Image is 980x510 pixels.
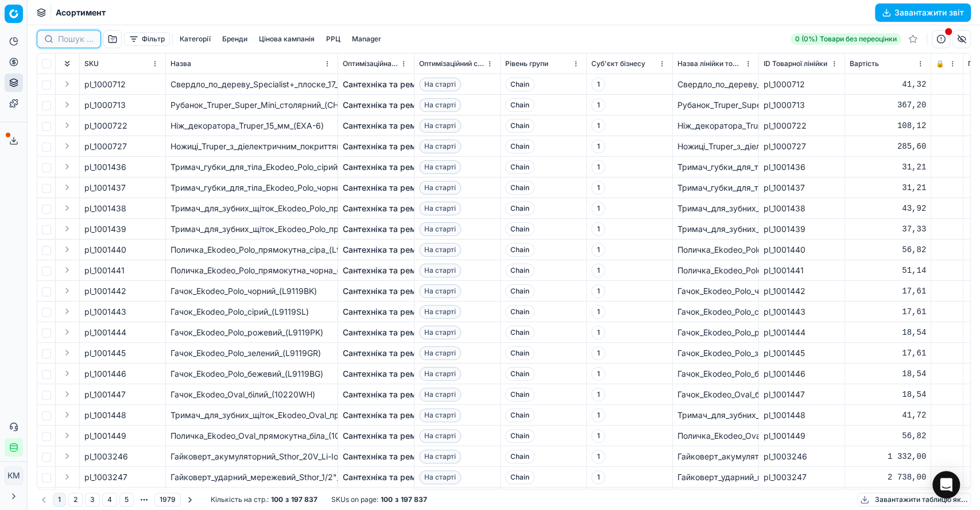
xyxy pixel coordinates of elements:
div: Поличка_Ekodeo_Polo_прямокутна_сіра_(L9118SL) [171,244,333,256]
a: Сантехніка та ремонт [343,120,429,132]
span: На старті [419,470,461,484]
nav: breadcrumb [56,7,106,18]
div: pl_1001443 [764,306,840,318]
span: Chain [505,202,534,215]
div: pl_1001440 [764,244,840,256]
div: 37,33 [850,223,926,235]
a: Сантехніка та ремонт [343,99,429,111]
div: 18,54 [850,368,926,380]
span: Chain [505,119,534,133]
a: 0 (0%)Товари без переоцінки [791,33,901,45]
span: 1 [591,181,605,195]
button: Expand [60,304,74,318]
span: 1 [591,450,605,463]
button: КM [5,466,23,485]
div: 31,21 [850,182,926,194]
span: pl_1001441 [84,265,125,276]
a: Сантехніка та ремонт [343,203,429,214]
button: Завантажити звіт [875,3,971,22]
span: Chain [505,222,534,236]
span: На старті [419,78,461,91]
div: Гачок_Ekodeo_Polo_сірий_(L9119SL) [677,306,754,318]
div: 108,12 [850,120,926,132]
button: 3 [85,493,100,507]
span: Chain [505,450,534,463]
button: Go to previous page [37,493,51,507]
span: Суб'єкт бізнесу [591,59,645,68]
div: 31,21 [850,161,926,173]
div: Тримач_для_зубних_щіток_Ekodeo_Oval_прямий_білий_(10216WH) [677,409,754,421]
span: Chain [505,243,534,257]
button: Expand [60,77,74,91]
div: pl_1000727 [764,141,840,152]
div: Гачок_Ekodeo_Polo_сірий_(L9119SL) [171,306,333,318]
span: Асортимент [56,7,106,18]
div: 17,61 [850,285,926,297]
button: Expand [60,387,74,401]
div: Поличка_Ekodeo_Polo_прямокутна_чорна_(L9118BK) [171,265,333,276]
span: pl_1001446 [84,368,126,380]
strong: 197 837 [291,495,317,504]
span: 1 [591,284,605,298]
a: Сантехніка та ремонт [343,368,429,380]
button: 4 [102,493,117,507]
span: Товари без переоцінки [820,34,897,44]
span: На старті [419,408,461,422]
div: 41,72 [850,409,926,421]
span: Chain [505,78,534,91]
span: pl_1001442 [84,285,126,297]
span: pl_1001449 [84,430,126,442]
div: Гачок_Ekodeo_Oval_білий_(10220WH) [171,389,333,400]
span: 1 [591,367,605,381]
div: 56,82 [850,244,926,256]
span: На старті [419,181,461,195]
div: Гачок_Ekodeo_Polo_рожевий_(L9119PK) [171,327,333,338]
span: pl_1001436 [84,161,126,173]
span: На старті [419,119,461,133]
span: 1 [591,408,605,422]
button: 2 [68,493,83,507]
div: Свердло_по_дереву_Specialist+_плоске_17_мм_(69/1-170) [677,79,754,90]
button: Go to next page [183,493,197,507]
div: pl_1001448 [764,409,840,421]
button: Expand [60,263,74,277]
button: Expand [60,222,74,235]
div: pl_1003247 [764,472,840,483]
strong: з [395,495,398,504]
span: Chain [505,346,534,360]
span: На старті [419,98,461,112]
span: На старті [419,264,461,277]
div: Поличка_Ekodeo_Oval_прямокутна_біла_(10217WH) [171,430,333,442]
a: Сантехніка та ремонт [343,430,429,442]
a: Сантехніка та ремонт [343,79,429,90]
button: Manager [347,32,386,46]
div: Тримач_губки_для_тіла_Ekodeo_Polo_чорний_(L9116ВК) [171,182,333,194]
span: Chain [505,326,534,339]
a: Сантехніка та ремонт [343,223,429,235]
button: Expand [60,180,74,194]
span: Chain [505,429,534,443]
span: На старті [419,160,461,174]
div: Гачок_Ekodeo_Polo_чорний_(L9119BK) [677,285,754,297]
strong: 100 [271,495,283,504]
span: pl_1001443 [84,306,126,318]
div: 1 332,00 [850,451,926,462]
span: На старті [419,305,461,319]
span: 1 [591,388,605,401]
div: Ніж_декоратора_Truper_15_мм_(EXA-6) [677,120,754,132]
div: pl_1001445 [764,347,840,359]
span: На старті [419,222,461,236]
span: Chain [505,470,534,484]
span: На старті [419,284,461,298]
div: Гачок_Ekodeo_Polo_бежевий_(L9119BG) [677,368,754,380]
div: pl_1001446 [764,368,840,380]
div: Тримач_губки_для_тіла_Ekodeo_Polo_чорний_(L9116ВК) [677,182,754,194]
div: pl_1001441 [764,265,840,276]
div: Тримач_для_зубних_щіток_Ekodeo_Polo_прямий_сірий_(L9117SL) [171,203,333,214]
span: Назва [171,59,191,68]
span: Chain [505,367,534,381]
button: Expand [60,325,74,339]
span: pl_1001447 [84,389,126,400]
button: Expand all [60,57,74,71]
button: Expand [60,366,74,380]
